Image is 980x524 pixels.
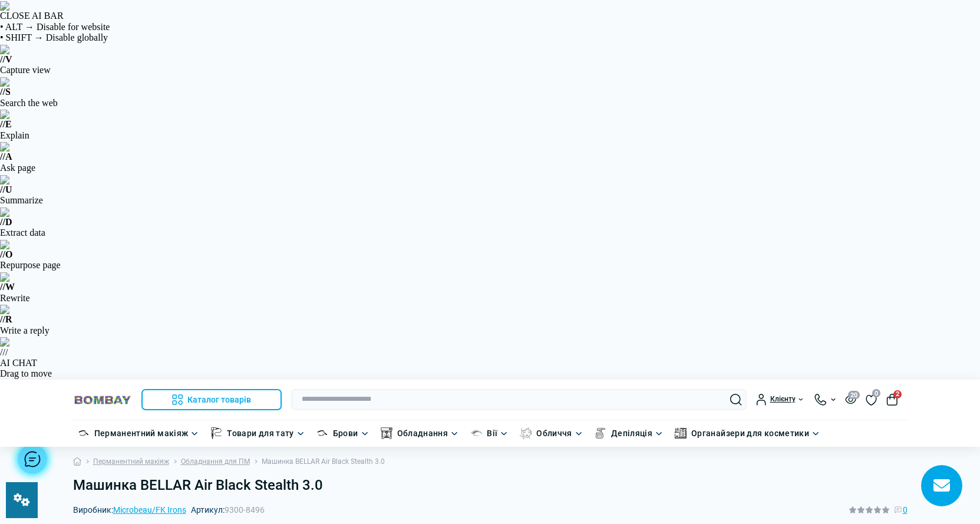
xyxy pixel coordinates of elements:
[866,393,877,406] a: 0
[73,477,908,494] h1: Машинка BELLAR Air Black Stealth 3.0
[78,427,90,439] img: Перманентний макіяж
[520,427,532,439] img: Обличчя
[536,427,572,440] a: Обличчя
[675,427,687,439] img: Органайзери для косметики
[595,427,606,439] img: Депіляція
[872,389,880,397] span: 0
[903,503,908,516] span: 0
[181,456,250,467] a: Обладнання для ПМ
[210,427,222,439] img: Товари для тату
[381,427,392,439] img: Обладнання
[487,427,497,440] a: Вії
[316,427,328,439] img: Брови
[191,506,265,514] span: Артикул:
[886,394,898,406] button: 2
[470,427,482,439] img: Вії
[397,427,448,440] a: Обладнання
[141,389,282,410] button: Каталог товарів
[225,505,265,515] span: 9300-8496
[113,505,186,515] a: Microbeau/FK Irons
[845,394,856,404] button: 20
[333,427,358,440] a: Брови
[94,427,189,440] a: Перманентний макіяж
[73,447,908,477] nav: breadcrumb
[250,456,385,467] li: Машинка BELLAR Air Black Stealth 3.0
[73,506,186,514] span: Виробник:
[730,394,742,406] button: Search
[848,391,860,399] span: 20
[73,394,132,406] img: BOMBAY
[893,390,902,398] span: 2
[93,456,169,467] a: Перманентний макіяж
[227,427,293,440] a: Товари для тату
[611,427,652,440] a: Депіляція
[691,427,809,440] a: Органайзери для косметики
